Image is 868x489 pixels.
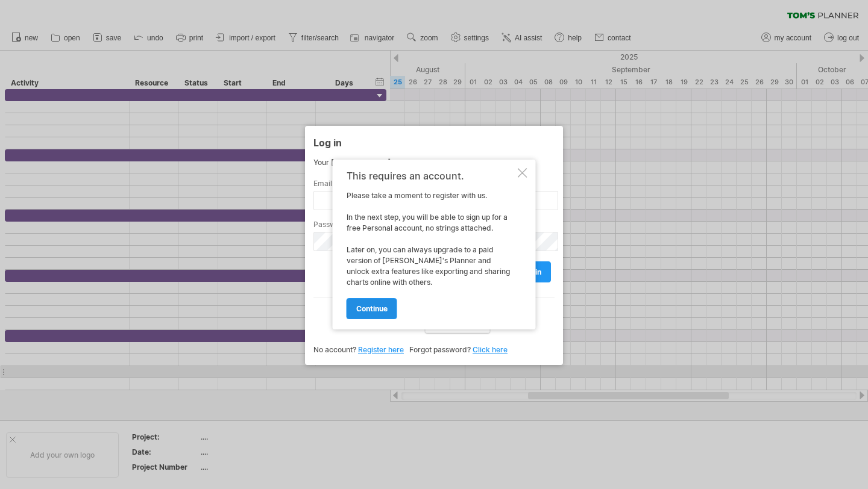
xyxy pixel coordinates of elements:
div: This requires an account. [347,170,515,181]
div: Please take a moment to register with us. In the next step, you will be able to sign up for a fre... [347,170,515,319]
span: continue [356,304,388,313]
span: No account? [313,345,356,354]
div: Your [PERSON_NAME]'s Planner account: [313,158,555,167]
div: Log in [313,131,555,153]
a: Click here [473,345,508,354]
label: Email: [313,179,555,188]
a: Register here [358,345,404,354]
span: Forgot password? [409,345,471,354]
a: continue [347,298,397,319]
label: Password: [313,220,555,229]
